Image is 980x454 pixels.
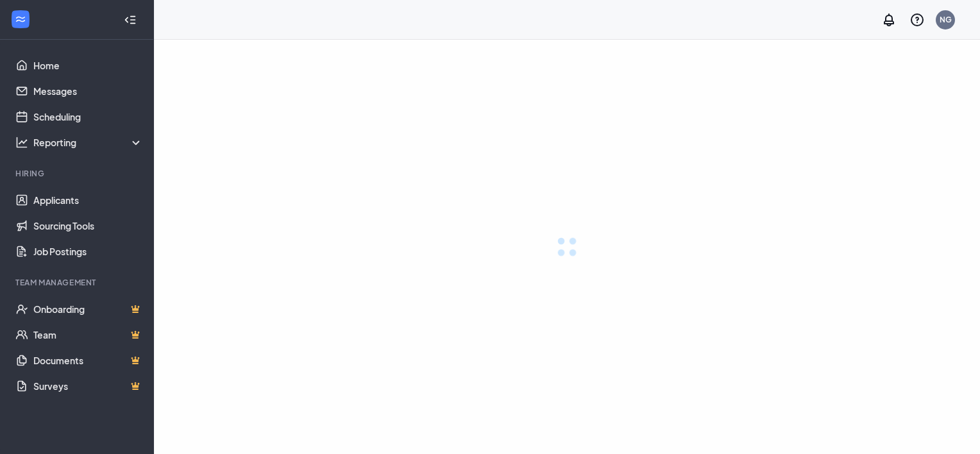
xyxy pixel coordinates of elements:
[33,296,143,322] a: OnboardingCrown
[33,136,144,149] div: Reporting
[33,187,143,213] a: Applicants
[33,348,143,373] a: DocumentsCrown
[881,12,897,28] svg: Notifications
[940,14,952,25] div: NG
[33,322,143,348] a: TeamCrown
[14,13,27,26] svg: WorkstreamLogo
[909,12,925,28] svg: QuestionInfo
[124,13,137,26] svg: Collapse
[15,277,140,288] div: Team Management
[33,239,143,264] a: Job Postings
[15,136,28,149] svg: Analysis
[33,78,143,104] a: Messages
[33,373,143,399] a: SurveysCrown
[33,213,143,239] a: Sourcing Tools
[15,168,140,179] div: Hiring
[33,53,143,78] a: Home
[33,104,143,130] a: Scheduling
